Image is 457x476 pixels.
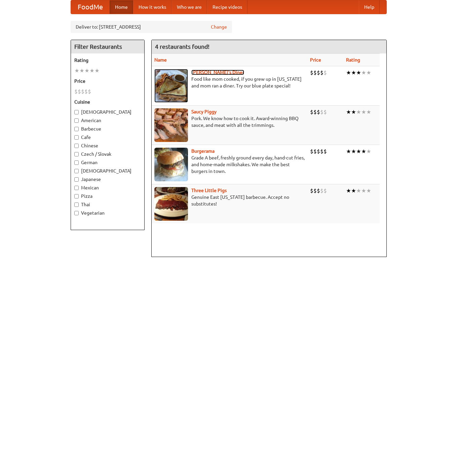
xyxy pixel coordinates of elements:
[346,148,351,155] li: ★
[74,127,79,131] input: Barbecue
[313,108,317,116] li: $
[74,177,79,182] input: Japanese
[78,88,81,95] li: $
[320,148,323,155] li: $
[317,187,320,194] li: $
[74,159,141,166] label: German
[133,0,172,14] a: How it works
[191,188,227,193] a: Three Little Pigs
[71,21,232,33] div: Deliver to: [STREET_ADDRESS]
[74,117,141,124] label: American
[74,201,141,208] label: Thai
[359,0,380,14] a: Help
[310,148,313,155] li: $
[351,108,356,116] li: ★
[74,125,141,132] label: Barbecue
[346,108,351,116] li: ★
[89,67,94,74] li: ★
[320,187,323,194] li: $
[154,115,305,129] p: Pork. We know how to cook it. Award-winning BBQ sauce, and meat with all the trimmings.
[361,187,366,194] li: ★
[71,0,110,14] a: FoodMe
[74,152,79,156] input: Czech / Slovak
[74,135,79,140] input: Cafe
[346,187,351,194] li: ★
[310,108,313,116] li: $
[323,69,327,76] li: $
[74,67,79,74] li: ★
[74,169,79,173] input: [DEMOGRAPHIC_DATA]
[84,67,89,74] li: ★
[74,134,141,141] label: Cafe
[154,69,188,103] img: sallys.jpg
[356,108,361,116] li: ★
[74,142,141,149] label: Chinese
[207,0,247,14] a: Recipe videos
[356,148,361,155] li: ★
[81,88,84,95] li: $
[154,154,305,175] p: Grade A beef, freshly ground every day, hand-cut fries, and home-made milkshakes. We make the bes...
[351,69,356,76] li: ★
[366,187,371,194] li: ★
[74,144,79,148] input: Chinese
[317,69,320,76] li: $
[74,193,141,199] label: Pizza
[74,168,141,174] label: [DEMOGRAPHIC_DATA]
[361,69,366,76] li: ★
[74,99,141,105] h5: Cuisine
[310,57,321,63] a: Price
[313,187,317,194] li: $
[74,210,141,216] label: Vegetarian
[154,108,188,142] img: saucy.jpg
[88,88,91,95] li: $
[172,0,207,14] a: Who we are
[74,176,141,183] label: Japanese
[310,69,313,76] li: $
[313,69,317,76] li: $
[191,70,244,75] a: [PERSON_NAME]'s Diner
[356,187,361,194] li: ★
[351,187,356,194] li: ★
[74,57,141,64] h5: Rating
[323,148,327,155] li: $
[366,69,371,76] li: ★
[74,194,79,198] input: Pizza
[74,160,79,165] input: German
[320,69,323,76] li: $
[154,57,167,63] a: Name
[155,43,210,50] ng-pluralize: 4 restaurants found!
[74,203,79,207] input: Thai
[74,78,141,84] h5: Price
[74,186,79,190] input: Mexican
[154,187,188,221] img: littlepigs.jpg
[74,184,141,191] label: Mexican
[154,148,188,181] img: burgerama.jpg
[94,67,100,74] li: ★
[154,76,305,89] p: Food like mom cooked, if you grew up in [US_STATE] and mom ran a diner. Try our blue plate special!
[154,194,305,207] p: Genuine East [US_STATE] barbecue. Accept no substitutes!
[361,148,366,155] li: ★
[361,108,366,116] li: ★
[191,148,215,154] a: Burgerama
[79,67,84,74] li: ★
[320,108,323,116] li: $
[74,118,79,123] input: American
[74,110,79,114] input: [DEMOGRAPHIC_DATA]
[211,24,227,30] a: Change
[346,57,360,63] a: Rating
[310,187,313,194] li: $
[323,108,327,116] li: $
[366,148,371,155] li: ★
[346,69,351,76] li: ★
[74,88,78,95] li: $
[74,151,141,157] label: Czech / Slovak
[74,211,79,215] input: Vegetarian
[323,187,327,194] li: $
[71,40,144,53] h4: Filter Restaurants
[317,148,320,155] li: $
[191,109,217,114] a: Saucy Piggy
